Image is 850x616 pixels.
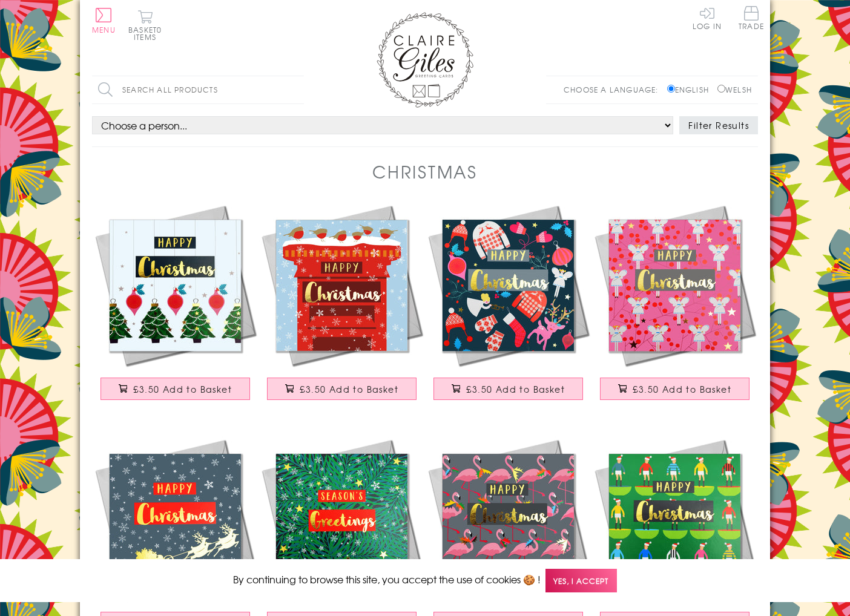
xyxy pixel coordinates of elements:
span: Yes, I accept [545,569,617,592]
a: Trade [739,6,764,32]
button: £3.50 Add to Basket [267,378,417,400]
input: Search [292,76,304,103]
span: Menu [92,24,116,35]
a: Christmas Card, Robins on a Postbox, text foiled in shiny gold £3.50 Add to Basket [259,202,425,412]
h1: Christmas [372,159,478,184]
a: Christmas Card, Fairies on Pink, text foiled in shiny gold £3.50 Add to Basket [591,202,758,412]
a: Log In [693,6,722,30]
span: £3.50 Add to Basket [466,383,565,395]
button: £3.50 Add to Basket [100,378,251,400]
label: English [667,84,715,95]
span: Trade [739,6,764,30]
button: £3.50 Add to Basket [433,378,584,400]
span: £3.50 Add to Basket [633,383,731,395]
input: English [667,85,675,93]
img: Christmas Card, Sleigh and Snowflakes, text foiled in shiny gold [92,436,259,603]
button: Filter Results [679,116,758,134]
span: £3.50 Add to Basket [300,383,398,395]
img: Christmas Card, Fairies on Pink, text foiled in shiny gold [591,202,758,369]
img: Christmas Card, Trees and Baubles, text foiled in shiny gold [92,202,259,369]
button: £3.50 Add to Basket [600,378,750,400]
img: Christmas Card, Jumpers & Mittens, text foiled in shiny gold [425,202,591,369]
input: Welsh [717,85,725,93]
img: Claire Giles Greetings Cards [377,12,473,108]
img: Christmas Card, Flamingoes and Holly, text foiled in shiny gold [425,436,591,603]
input: Search all products [92,76,304,103]
img: Christmas Card, Subuteo and Santa hats, text foiled in shiny gold [591,436,758,603]
button: Menu [92,8,116,33]
a: Christmas Card, Jumpers & Mittens, text foiled in shiny gold £3.50 Add to Basket [425,202,591,412]
a: Christmas Card, Trees and Baubles, text foiled in shiny gold £3.50 Add to Basket [92,202,259,412]
p: Choose a language: [564,84,665,95]
img: Christmas Card, Seasons Greetings Wreath, text foiled in shiny gold [259,436,425,603]
span: £3.50 Add to Basket [133,383,232,395]
button: Basket0 items [128,10,162,41]
span: 0 items [134,24,162,42]
label: Welsh [717,84,752,95]
img: Christmas Card, Robins on a Postbox, text foiled in shiny gold [259,202,425,369]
